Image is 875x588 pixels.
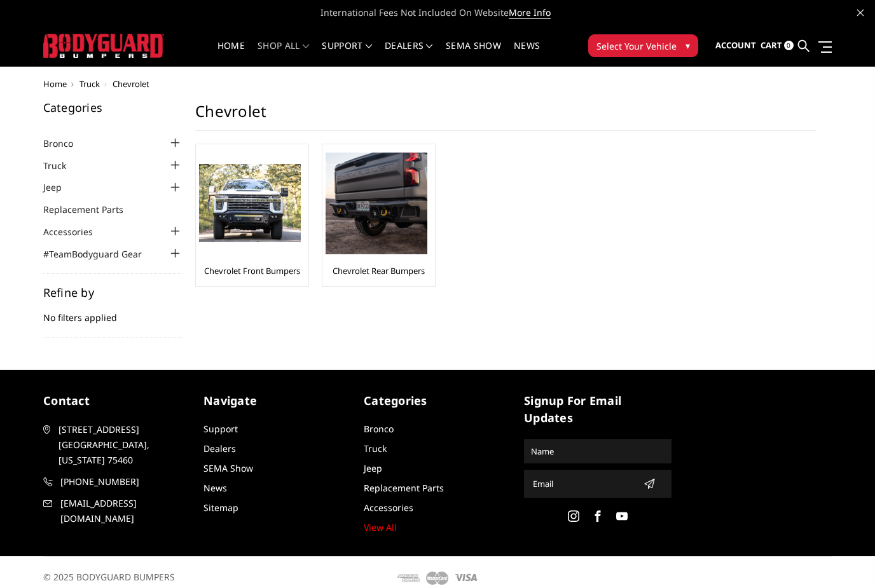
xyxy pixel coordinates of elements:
[203,462,253,474] a: SEMA Show
[514,41,540,66] a: News
[322,41,372,66] a: Support
[43,159,82,172] a: Truck
[364,462,382,474] a: Jeep
[686,39,690,52] span: ▾
[43,392,191,409] h5: contact
[364,442,387,455] a: Truck
[43,496,191,526] a: [EMAIL_ADDRESS][DOMAIN_NAME]
[364,423,394,435] a: Bronco
[715,39,756,51] span: Account
[43,78,67,90] a: Home
[195,102,816,131] h1: Chevrolet
[203,482,227,494] a: News
[761,29,794,63] a: Cart 0
[43,203,139,216] a: Replacement Parts
[524,392,672,427] h5: signup for email updates
[113,78,149,90] span: Chevrolet
[43,102,183,113] h5: Categories
[333,265,425,277] a: Chevrolet Rear Bumpers
[43,287,183,298] h5: Refine by
[385,41,433,66] a: Dealers
[43,287,183,338] div: No filters applied
[526,441,670,462] input: Name
[43,225,109,238] a: Accessories
[258,41,309,66] a: shop all
[43,137,89,150] a: Bronco
[43,571,175,583] span: © 2025 BODYGUARD BUMPERS
[596,39,677,53] span: Select Your Vehicle
[60,496,190,526] span: [EMAIL_ADDRESS][DOMAIN_NAME]
[79,78,100,90] a: Truck
[364,482,444,494] a: Replacement Parts
[446,41,501,66] a: SEMA Show
[715,29,756,63] a: Account
[203,442,236,455] a: Dealers
[43,474,191,489] a: [PHONE_NUMBER]
[528,474,638,494] input: Email
[60,474,190,489] span: [PHONE_NUMBER]
[217,41,245,66] a: Home
[784,41,794,50] span: 0
[761,39,782,51] span: Cart
[43,181,78,194] a: Jeep
[204,265,300,277] a: Chevrolet Front Bumpers
[588,34,698,57] button: Select Your Vehicle
[59,422,188,468] span: [STREET_ADDRESS] [GEOGRAPHIC_DATA], [US_STATE] 75460
[203,392,351,409] h5: Navigate
[203,423,238,435] a: Support
[364,502,413,514] a: Accessories
[364,392,511,409] h5: Categories
[364,521,397,533] a: View All
[509,6,551,19] a: More Info
[203,502,238,514] a: Sitemap
[43,34,164,57] img: BODYGUARD BUMPERS
[43,247,158,261] a: #TeamBodyguard Gear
